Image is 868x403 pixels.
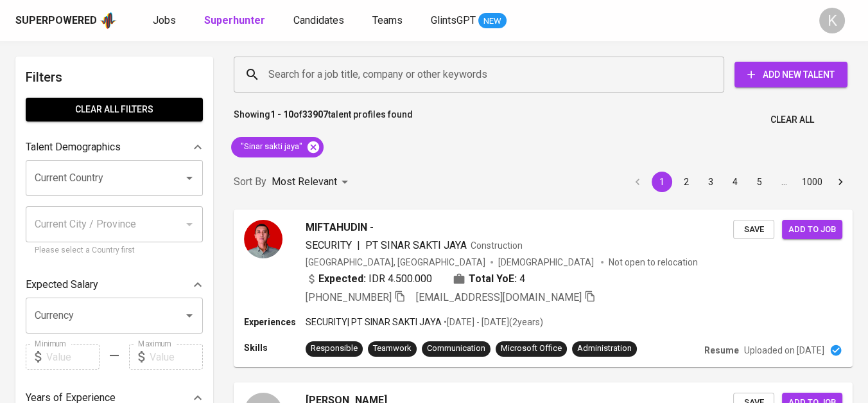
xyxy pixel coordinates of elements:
div: Responsible [311,343,358,355]
span: 4 [519,271,525,287]
p: Expected Salary [26,277,98,292]
span: Add to job [788,222,836,237]
a: MIFTAHUDIN -SECURITY|PT SINAR SAKTI JAYAConstruction[GEOGRAPHIC_DATA], [GEOGRAPHIC_DATA][DEMOGRAP... [234,210,853,367]
span: | [357,238,360,253]
p: Resume [704,344,739,357]
p: Talent Demographics [26,139,121,155]
input: Value [150,344,203,370]
p: Sort By [234,174,266,190]
span: GlintsGPT [431,14,476,26]
span: Candidates [293,14,344,26]
p: Showing of talent profiles found [234,108,413,132]
span: Jobs [153,14,176,26]
span: PT SINAR SAKTI JAYA [365,239,467,251]
div: IDR 4.500.000 [306,271,432,287]
div: Superpowered [15,13,97,28]
span: SECURITY [306,239,352,251]
button: Clear All filters [26,98,203,121]
p: Not open to relocation [609,256,698,269]
div: Talent Demographics [26,134,203,160]
span: Clear All filters [36,102,193,118]
span: Construction [471,240,523,251]
img: e964bf5e4c71c274f731ff15cf731409.jpg [244,220,282,258]
a: Superpoweredapp logo [15,11,117,30]
button: Go to page 1000 [798,172,826,192]
button: Open [180,169,198,187]
button: page 1 [652,172,672,192]
div: Teamwork [373,343,412,355]
button: Add New Talent [734,62,847,87]
a: Candidates [293,13,347,29]
span: [PHONE_NUMBER] [306,291,392,303]
button: Go to page 5 [749,172,770,192]
span: NEW [478,15,507,28]
b: Expected: [318,271,366,287]
button: Go to next page [830,172,851,192]
span: Teams [372,14,403,26]
span: Add New Talent [745,67,837,83]
span: [EMAIL_ADDRESS][DOMAIN_NAME] [416,291,582,303]
p: Uploaded on [DATE] [744,344,824,357]
span: Clear All [770,112,814,128]
button: Add to job [782,220,842,240]
span: Save [740,222,768,237]
span: MIFTAHUDIN - [306,220,374,235]
p: Experiences [244,316,306,328]
a: Jobs [153,13,178,29]
div: Expected Salary [26,272,203,298]
input: Value [46,344,100,370]
button: Go to page 2 [676,172,697,192]
b: 33907 [302,109,328,120]
a: Teams [372,13,405,29]
span: "Sinar sakti jaya" [231,141,310,153]
b: 1 - 10 [270,109,293,120]
span: [DEMOGRAPHIC_DATA] [498,256,596,269]
div: Most Relevant [272,170,352,194]
div: "Sinar sakti jaya" [231,137,324,157]
p: Most Relevant [272,174,337,190]
b: Superhunter [204,14,265,26]
button: Go to page 4 [725,172,745,192]
div: Communication [427,343,485,355]
p: • [DATE] - [DATE] ( 2 years ) [442,316,543,328]
div: … [774,175,794,188]
button: Clear All [765,108,819,132]
button: Save [733,220,774,240]
p: Skills [244,341,306,354]
button: Open [180,307,198,325]
img: app logo [100,11,117,30]
div: Microsoft Office [501,343,562,355]
h6: Filters [26,67,203,87]
p: Please select a Country first [35,244,194,257]
button: Go to page 3 [700,172,721,192]
p: SECURITY | PT SINAR SAKTI JAYA [306,316,442,328]
nav: pagination navigation [625,172,853,192]
div: K [819,8,845,33]
b: Total YoE: [469,271,517,287]
div: [GEOGRAPHIC_DATA], [GEOGRAPHIC_DATA] [306,256,485,269]
a: Superhunter [204,13,268,29]
div: Administration [577,343,632,355]
a: GlintsGPT NEW [431,13,507,29]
